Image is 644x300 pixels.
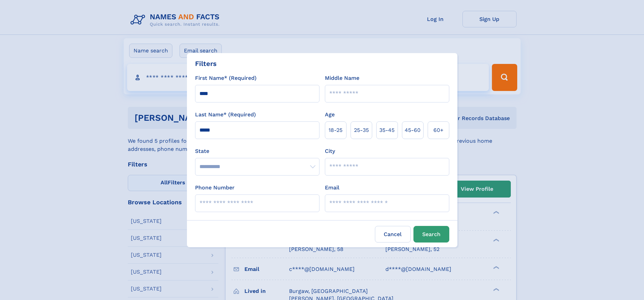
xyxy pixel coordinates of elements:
[433,126,444,134] span: 60+
[325,111,335,119] label: Age
[375,226,411,243] label: Cancel
[325,74,359,82] label: Middle Name
[195,147,319,155] label: State
[405,126,421,134] span: 45‑60
[195,59,217,69] div: Filters
[195,184,235,192] label: Phone Number
[325,147,335,155] label: City
[325,184,339,192] label: Email
[329,126,342,134] span: 18‑25
[413,226,449,243] button: Search
[379,126,395,134] span: 35‑45
[354,126,369,134] span: 25‑35
[195,74,257,82] label: First Name* (Required)
[195,111,256,119] label: Last Name* (Required)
